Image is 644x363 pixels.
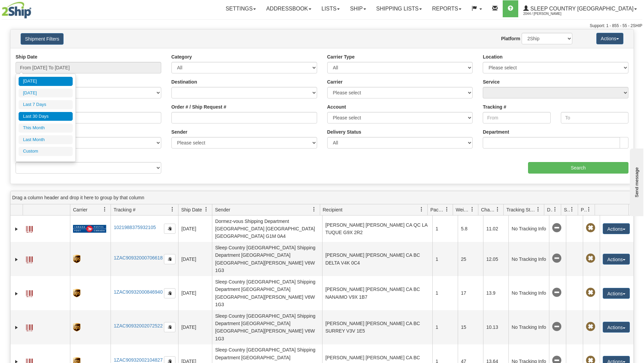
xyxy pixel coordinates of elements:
button: Copy to clipboard [164,224,175,234]
td: [PERSON_NAME] [PERSON_NAME] CA BC SURREY V3V 1E5 [322,310,432,344]
span: No Tracking Info [552,322,562,332]
img: 8 - UPS [73,289,80,297]
a: Pickup Status filter column settings [583,204,595,215]
td: 1 [432,215,458,242]
li: Custom [19,147,73,156]
td: [DATE] [178,242,212,276]
a: 1ZAC90932000706618 [114,255,163,260]
label: Department [483,129,509,135]
td: 11.02 [483,215,508,242]
label: Carrier Type [327,53,355,60]
span: Charge [481,206,495,213]
img: 8 - UPS [73,323,80,332]
button: Actions [603,223,630,234]
li: This Month [19,123,73,133]
a: Shipping lists [371,0,427,17]
span: Pickup Not Assigned [586,288,595,297]
td: [DATE] [178,215,212,242]
input: To [561,112,628,123]
td: 10.13 [483,310,508,344]
td: Sleep Country [GEOGRAPHIC_DATA] Shipping Department [GEOGRAPHIC_DATA] [GEOGRAPHIC_DATA][PERSON_NA... [212,276,322,310]
span: Recipient [323,206,342,213]
img: logo2044.jpg [2,2,31,19]
td: No Tracking Info [508,310,549,344]
a: Sleep Country [GEOGRAPHIC_DATA] 2044 / [PERSON_NAME] [518,0,642,17]
label: Destination [171,78,197,85]
a: Label [26,253,33,264]
td: Sleep Country [GEOGRAPHIC_DATA] Shipping Department [GEOGRAPHIC_DATA] [GEOGRAPHIC_DATA][PERSON_NA... [212,242,322,276]
a: Carrier filter column settings [99,204,111,215]
a: Tracking Status filter column settings [532,204,544,215]
span: 2044 / [PERSON_NAME] [523,10,574,17]
td: 15 [458,310,483,344]
span: Carrier [73,206,88,213]
span: Delivery Status [547,206,553,213]
a: Shipment Issues filter column settings [566,204,578,215]
input: From [483,112,550,123]
button: Shipment Filters [21,33,64,45]
td: No Tracking Info [508,215,549,242]
li: Last Month [19,135,73,144]
a: Label [26,287,33,298]
span: No Tracking Info [552,288,562,297]
a: Expand [13,290,20,297]
label: Location [483,53,502,60]
label: Carrier [327,78,343,85]
div: Support: 1 - 855 - 55 - 2SHIP [2,23,642,29]
label: Account [327,104,346,110]
td: 25 [458,242,483,276]
a: Sender filter column settings [308,204,320,215]
td: 1 [432,310,458,344]
span: Tracking # [114,206,136,213]
span: No Tracking Info [552,254,562,263]
td: 5.8 [458,215,483,242]
td: Sleep Country [GEOGRAPHIC_DATA] Shipping Department [GEOGRAPHIC_DATA] [GEOGRAPHIC_DATA][PERSON_NA... [212,310,322,344]
div: Send message [5,6,63,11]
span: Pickup Status [581,206,587,213]
td: 1 [432,276,458,310]
a: 1021988375932105 [114,225,156,230]
button: Actions [603,322,630,333]
label: Ship Date [16,53,38,60]
a: Label [26,321,33,332]
a: Charge filter column settings [492,204,503,215]
button: Actions [603,254,630,265]
a: 1ZAC90932002104827 [114,357,163,363]
a: Recipient filter column settings [416,204,427,215]
img: 20 - Canada Post [73,225,106,233]
label: Order # / Ship Request # [171,104,226,110]
span: Sleep Country [GEOGRAPHIC_DATA] [529,6,634,12]
td: [DATE] [178,276,212,310]
li: Last 30 Days [19,112,73,121]
a: Addressbook [261,0,316,17]
li: Last 7 Days [19,100,73,109]
span: No Tracking Info [552,223,562,233]
a: Settings [220,0,261,17]
a: Ship Date filter column settings [200,204,212,215]
span: Pickup Not Assigned [586,254,595,263]
a: Label [26,223,33,234]
td: 1 [432,242,458,276]
label: Tracking # [483,104,506,110]
button: Copy to clipboard [164,254,175,264]
a: Expand [13,226,20,232]
label: Delivery Status [327,129,361,135]
td: [PERSON_NAME] [PERSON_NAME] CA BC NANAIMO V9X 1B7 [322,276,432,310]
button: Actions [596,33,623,44]
td: [DATE] [178,310,212,344]
span: Pickup Not Assigned [586,223,595,233]
a: Expand [13,324,20,331]
li: [DATE] [19,77,73,86]
td: [PERSON_NAME] [PERSON_NAME] CA BC DELTA V4K 0C4 [322,242,432,276]
a: Delivery Status filter column settings [549,204,561,215]
span: Sender [215,206,230,213]
li: [DATE] [19,89,73,98]
td: No Tracking Info [508,276,549,310]
img: 8 - UPS [73,255,80,263]
input: Search [528,162,628,174]
td: 17 [458,276,483,310]
span: Packages [430,206,445,213]
span: Ship Date [181,206,202,213]
label: Category [171,53,192,60]
a: Weight filter column settings [467,204,478,215]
